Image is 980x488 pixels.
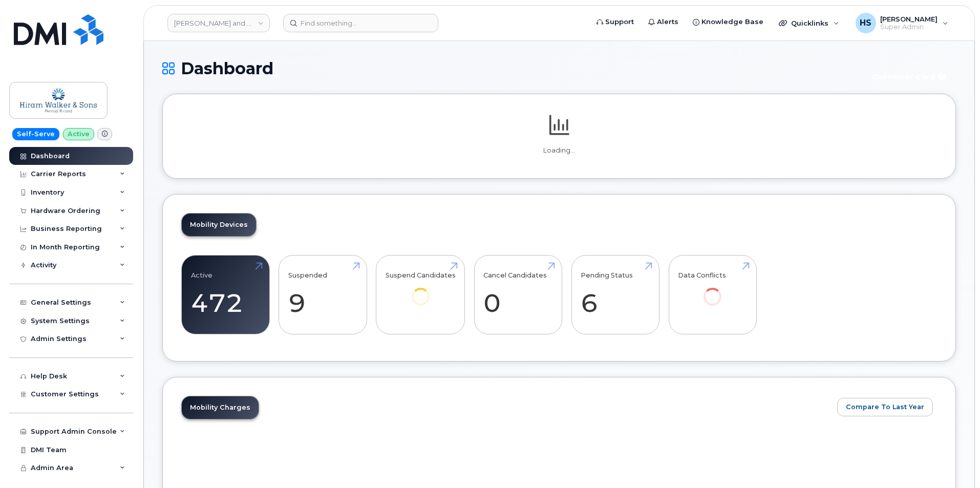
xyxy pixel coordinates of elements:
a: Active 472 [191,261,260,329]
a: Mobility Charges [182,396,259,419]
a: Suspended 9 [288,261,357,329]
a: Suspend Candidates [386,261,456,320]
button: Customer Card [864,68,956,86]
a: Data Conflicts [678,261,747,320]
h1: Dashboard [162,59,859,77]
p: Loading... [181,146,937,155]
a: Cancel Candidates 0 [483,261,552,329]
a: Mobility Devices [182,214,256,236]
span: Compare To Last Year [846,402,924,412]
button: Compare To Last Year [837,398,933,416]
a: Pending Status 6 [581,261,650,329]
